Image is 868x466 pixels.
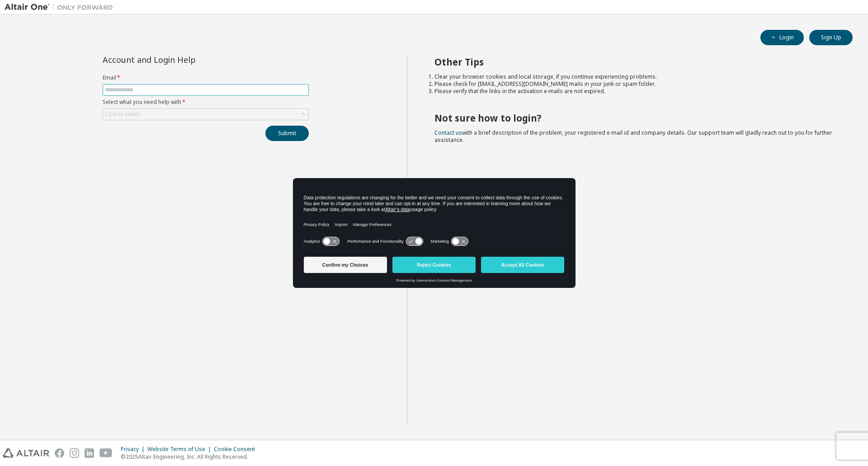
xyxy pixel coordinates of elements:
[85,448,94,458] img: linkedin.svg
[434,80,837,88] li: Please check for [EMAIL_ADDRESS][DOMAIN_NAME] mails in your junk or spam folder.
[103,74,309,81] label: Email
[434,88,837,95] li: Please verify that the links in the activation e-mails are not expired.
[5,3,118,12] img: Altair One
[105,111,140,118] div: Click to select
[55,448,64,458] img: facebook.svg
[121,453,260,461] p: © 2025 Altair Engineering, Inc. All Rights Reserved.
[70,448,79,458] img: instagram.svg
[434,129,832,144] span: with a brief description of the problem, your registered e-mail id and company details. Our suppo...
[99,448,113,458] img: youtube.svg
[214,446,260,453] div: Cookie Consent
[121,446,147,453] div: Privacy
[3,448,49,458] img: altair_logo.svg
[434,129,462,137] a: Contact us
[434,112,837,124] h2: Not sure how to login?
[147,446,214,453] div: Website Terms of Use
[434,56,837,68] h2: Other Tips
[265,126,309,141] button: Submit
[103,109,308,120] div: Click to select
[434,73,837,80] li: Clear your browser cookies and local storage, if you continue experiencing problems.
[103,56,268,63] div: Account and Login Help
[760,30,804,45] button: Login
[103,99,309,106] label: Select what you need help with
[809,30,853,45] button: Sign Up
